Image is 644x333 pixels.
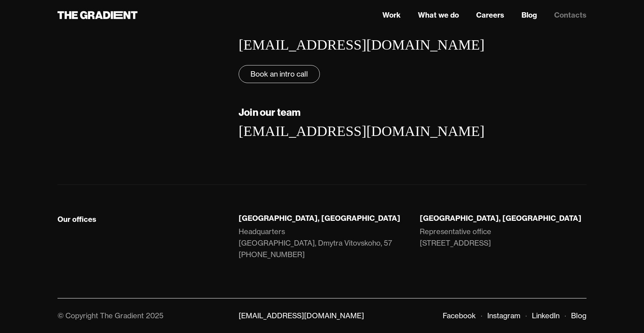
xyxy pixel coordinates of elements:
strong: Join our team [239,106,301,118]
a: [STREET_ADDRESS] [420,237,586,249]
a: [EMAIL_ADDRESS][DOMAIN_NAME] [239,311,364,320]
a: Contacts [554,10,586,20]
a: Careers [476,10,504,20]
a: Work [382,10,401,20]
a: Book an intro call [239,65,320,83]
div: [GEOGRAPHIC_DATA], [GEOGRAPHIC_DATA] [239,214,405,223]
strong: [GEOGRAPHIC_DATA], [GEOGRAPHIC_DATA] [420,214,581,223]
div: Headquarters [239,226,285,237]
a: [PHONE_NUMBER] [239,249,305,260]
div: Representative office [420,226,491,237]
div: Our offices [57,215,96,224]
a: LinkedIn [532,311,560,320]
div: 2025 [146,311,164,320]
a: Blog [571,311,586,320]
a: [GEOGRAPHIC_DATA], Dmytra Vitovskoho, 57 [239,237,405,249]
a: Blog [521,10,537,20]
a: Instagram [487,311,520,320]
a: [EMAIL_ADDRESS][DOMAIN_NAME]‍ [239,37,484,53]
a: What we do [418,10,459,20]
a: [EMAIL_ADDRESS][DOMAIN_NAME] [239,123,484,139]
div: © Copyright The Gradient [57,311,144,320]
a: Facebook [443,311,476,320]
